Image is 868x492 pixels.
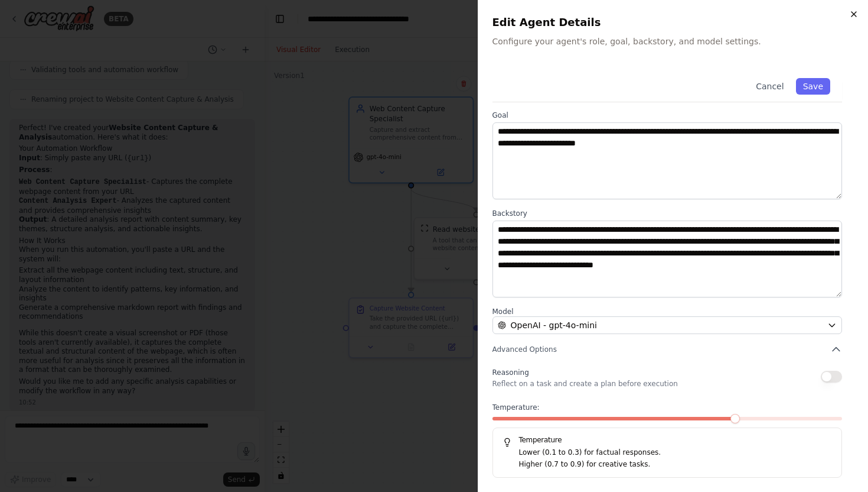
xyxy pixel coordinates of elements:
[492,307,843,316] label: Model
[492,345,557,354] span: Advanced Options
[492,344,843,355] button: Advanced Options
[749,78,791,95] button: Cancel
[492,368,529,377] span: Reasoning
[492,316,843,334] button: OpenAI - gpt-4o-mini
[492,209,843,218] label: Backstory
[519,459,833,471] p: Higher (0.7 to 0.9) for creative tasks.
[502,435,833,445] h5: Temperature
[796,78,830,95] button: Save
[511,319,597,331] span: OpenAI - gpt-4o-mini
[492,35,854,47] p: Configure your agent's role, goal, backstory, and model settings.
[492,403,540,412] span: Temperature:
[492,379,678,389] p: Reflect on a task and create a plan before execution
[519,447,833,459] p: Lower (0.1 to 0.3) for factual responses.
[492,14,854,31] h2: Edit Agent Details
[492,111,843,120] label: Goal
